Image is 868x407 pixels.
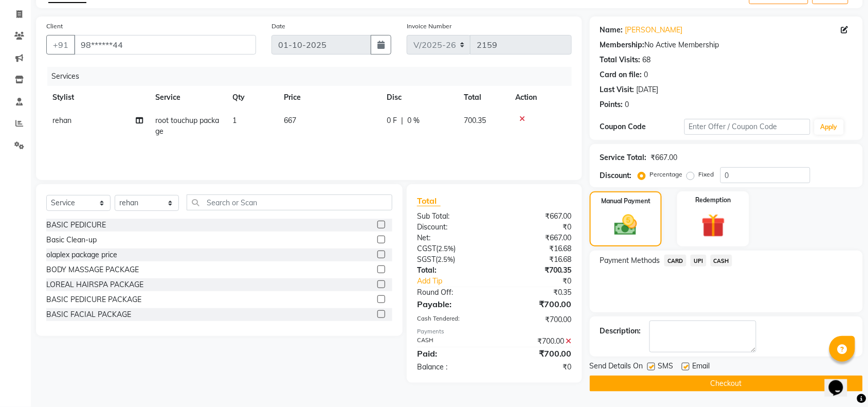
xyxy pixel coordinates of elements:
div: BASIC FACIAL PACKAGE [46,309,131,320]
span: Payment Methods [600,255,660,266]
div: Payments [417,327,572,336]
div: ₹0 [494,362,580,373]
span: rehan [52,116,71,125]
span: 667 [284,116,296,125]
span: 700.35 [464,116,486,125]
span: 2.5% [438,255,453,263]
input: Search or Scan [187,194,392,210]
div: ₹0 [494,222,580,233]
img: _cash.svg [607,212,644,238]
div: ( ) [409,243,495,254]
span: root touchup package [155,116,219,136]
div: ₹0 [509,276,580,287]
div: Total Visits: [600,55,641,65]
div: Coupon Code [600,121,684,132]
div: Paid: [409,347,495,360]
div: CASH [409,336,495,347]
span: 2.5% [438,244,454,253]
div: Sub Total: [409,211,495,222]
div: ₹667.00 [494,233,580,243]
div: Name: [600,25,623,36]
button: Apply [815,119,844,135]
div: Discount: [600,170,632,181]
div: olaplex package price [46,250,117,260]
span: CARD [664,255,686,267]
span: UPI [691,255,707,267]
div: Payable: [409,298,495,310]
th: Stylist [46,86,149,109]
span: 1 [232,116,237,125]
div: 0 [625,99,629,110]
div: Membership: [600,40,645,50]
div: Services [47,67,580,86]
th: Total [458,86,509,109]
input: Enter Offer / Coupon Code [684,119,810,135]
div: Balance : [409,362,495,373]
label: Percentage [650,170,683,179]
span: 0 F [387,115,397,126]
iframe: chat widget [825,366,858,397]
div: ₹667.00 [494,211,580,222]
div: LOREAL HAIRSPA PACKAGE [46,279,143,290]
th: Disc [381,86,458,109]
div: Card on file: [600,69,642,80]
div: Description: [600,326,641,337]
span: CGST [417,244,436,253]
span: Email [693,361,710,374]
img: _gift.svg [694,211,733,240]
div: Discount: [409,222,495,233]
div: ₹700.00 [494,336,580,347]
input: Search by Name/Mobile/Email/Code [74,35,256,55]
span: | [401,115,403,126]
div: ₹16.68 [494,254,580,265]
div: Points: [600,99,623,110]
div: No Active Membership [600,40,853,50]
span: CASH [711,255,733,267]
th: Action [509,86,572,109]
span: SGST [417,255,436,264]
label: Manual Payment [601,197,650,206]
div: ₹700.00 [494,314,580,325]
div: BODY MASSAGE PACKAGE [46,264,139,275]
div: [DATE] [637,84,659,95]
div: ( ) [409,254,495,265]
a: Add Tip [409,276,509,287]
div: Net: [409,233,495,243]
div: Cash Tendered: [409,314,495,325]
div: Basic Clean-up [46,235,97,245]
span: SMS [658,361,674,374]
span: 0 % [407,115,420,126]
div: Last Visit: [600,84,635,95]
th: Qty [226,86,278,109]
div: Total: [409,265,495,276]
label: Date [272,22,285,31]
label: Client [46,22,63,31]
a: [PERSON_NAME] [625,25,683,36]
span: Total [417,196,441,206]
div: Service Total: [600,152,647,163]
div: 0 [644,69,648,80]
th: Price [278,86,381,109]
div: ₹667.00 [651,152,678,163]
div: ₹16.68 [494,243,580,254]
div: ₹0.35 [494,287,580,298]
button: Checkout [590,376,863,392]
label: Invoice Number [407,22,451,31]
div: ₹700.00 [494,347,580,360]
button: +91 [46,35,75,55]
label: Fixed [699,170,714,179]
th: Service [149,86,226,109]
div: ₹700.00 [494,298,580,310]
div: 68 [643,55,651,65]
div: ₹700.35 [494,265,580,276]
span: Send Details On [590,361,643,374]
div: BASIC PEDICURE [46,220,106,231]
div: Round Off: [409,287,495,298]
div: BASIC PEDICURE PACKAGE [46,294,141,305]
label: Redemption [696,196,731,205]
